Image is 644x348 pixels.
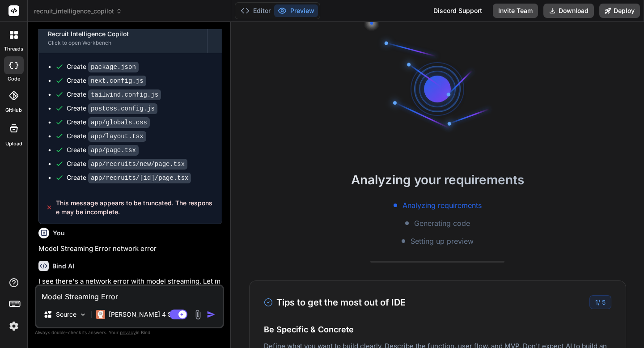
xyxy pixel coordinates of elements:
[207,310,216,319] img: icon
[34,7,122,16] span: recruit_intelligence_copilot
[67,159,187,169] div: Create
[120,330,136,335] span: privacy
[67,90,161,99] div: Create
[543,4,594,18] button: Download
[67,118,150,127] div: Create
[67,145,139,155] div: Create
[67,173,191,182] div: Create
[88,103,157,114] code: postcss.config.js
[67,132,146,141] div: Create
[53,229,65,238] h6: You
[88,89,161,100] code: tailwind.config.js
[264,296,406,309] h3: Tips to get the most out of IDE
[402,200,482,211] span: Analyzing requirements
[67,104,157,113] div: Create
[493,4,538,18] button: Invite Team
[38,244,222,254] p: Model Streaming Error network error
[4,45,23,53] label: threads
[79,311,87,318] img: Pick Models
[38,276,222,307] p: I see there's a network error with model streaming. Let me continue from where the artifact was t...
[602,298,606,306] span: 5
[599,4,640,18] button: Deploy
[5,106,22,114] label: GitHub
[411,236,474,246] span: Setting up preview
[5,140,22,148] label: Upload
[274,4,318,17] button: Preview
[96,310,105,319] img: Claude 4 Sonnet
[56,199,214,216] span: This message appears to be truncated. The response may be incomplete.
[35,328,224,337] p: Always double-check its answers. Your in Bind
[39,23,207,53] button: Recruit Intelligence CopilotClick to open Workbench
[67,62,139,72] div: Create
[88,117,150,128] code: app/globals.css
[88,62,139,72] code: package.json
[589,295,611,309] div: /
[264,323,611,335] h4: Be Specific & Concrete
[231,170,644,189] h2: Analyzing your requirements
[52,262,74,271] h6: Bind AI
[193,310,203,320] img: attachment
[237,4,274,17] button: Editor
[88,76,146,86] code: next.config.js
[48,30,198,38] div: Recruit Intelligence Copilot
[88,145,139,156] code: app/page.tsx
[67,76,146,85] div: Create
[109,310,175,319] p: [PERSON_NAME] 4 S..
[428,4,487,18] div: Discord Support
[88,173,191,183] code: app/recruits/[id]/page.tsx
[48,39,198,47] div: Click to open Workbench
[88,131,146,142] code: app/layout.tsx
[56,310,76,319] p: Source
[6,318,21,334] img: settings
[88,159,187,170] code: app/recruits/new/page.tsx
[8,75,20,83] label: code
[414,218,470,229] span: Generating code
[595,298,598,306] span: 1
